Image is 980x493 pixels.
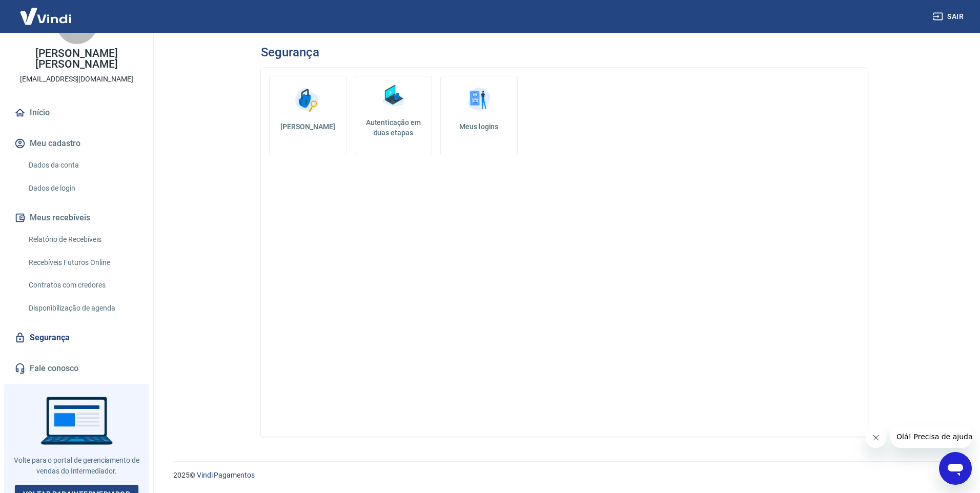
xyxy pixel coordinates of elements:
[866,427,886,448] iframe: Fechar mensagem
[25,275,141,296] a: Contratos com credores
[12,326,141,349] a: Segurança
[449,121,509,132] h5: Meus logins
[173,470,955,481] p: 2025 ©
[261,45,319,59] h3: Segurança
[12,101,141,124] a: Início
[292,85,323,115] img: Alterar senha
[25,298,141,319] a: Disponibilização de agenda
[939,452,972,485] iframe: Botão para abrir a janela de mensagens
[12,1,79,32] img: Vindi
[25,155,141,176] a: Dados da conta
[440,76,518,155] a: Meus logins
[278,121,338,132] h5: [PERSON_NAME]
[269,76,346,155] a: [PERSON_NAME]
[355,76,432,155] a: Autenticação em duas etapas
[20,74,133,85] p: [EMAIL_ADDRESS][DOMAIN_NAME]
[463,85,494,115] img: Meus logins
[12,357,141,380] a: Fale conosco
[25,229,141,250] a: Relatório de Recebíveis
[890,425,972,448] iframe: Mensagem da empresa
[12,132,141,155] button: Meu cadastro
[8,48,145,70] p: [PERSON_NAME] [PERSON_NAME]
[6,7,86,15] span: Olá! Precisa de ajuda?
[359,117,427,138] h5: Autenticação em duas etapas
[197,471,255,479] a: Vindi Pagamentos
[931,7,968,26] button: Sair
[25,178,141,199] a: Dados de login
[25,252,141,273] a: Recebíveis Futuros Online
[378,80,409,111] img: Autenticação em duas etapas
[12,207,141,229] button: Meus recebíveis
